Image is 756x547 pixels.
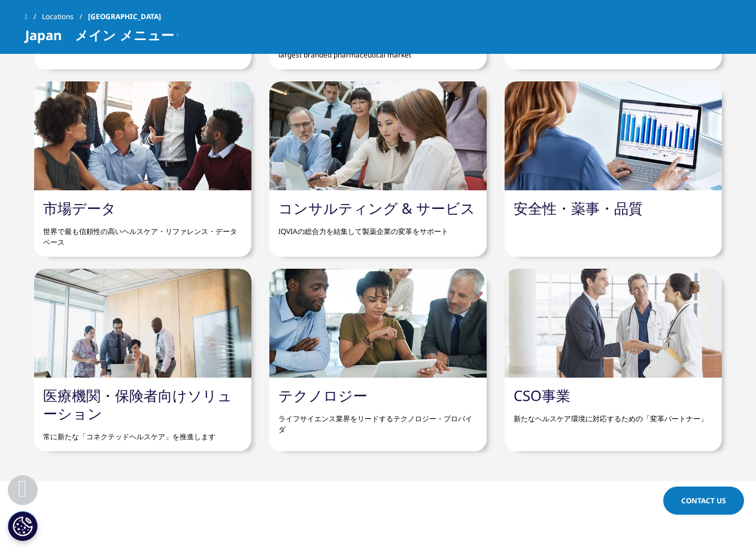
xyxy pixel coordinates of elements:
a: Contact Us [663,487,744,515]
a: Locations [42,6,88,28]
button: Cookie 設定 [8,511,38,541]
a: 安全性・薬事・品質 [514,198,643,218]
p: IQVIAの総合力を結集して製薬企業の変革をサポート [278,217,478,237]
span: [GEOGRAPHIC_DATA] [88,6,161,28]
p: ライフサイエンス業界をリードするテクノロジー・プロバイダ [278,405,478,435]
p: 新たなヘルスケア環境に対応するための「変革パートナー」 [514,405,713,424]
a: 市場データ [43,198,116,218]
a: コンサルティング & サービス [278,198,475,218]
a: 医療機関・保険者向けソリューション [43,385,232,423]
span: Japan メイン メニュー [25,28,174,42]
a: テクノロジー [278,385,368,405]
span: Contact Us [681,496,726,506]
p: 世界で最も信頼性の高いヘルスケア・リファレンス・データベース [43,217,242,248]
p: 常に新たな「コネクテッドヘルスケア」を推進します [43,423,242,442]
a: CSO事業 [514,385,570,405]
